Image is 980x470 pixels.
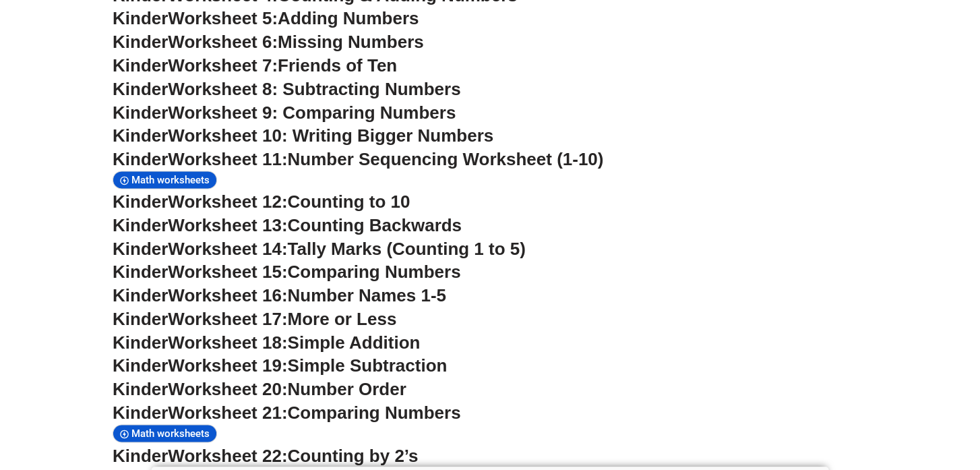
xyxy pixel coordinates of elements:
[168,239,287,259] span: Worksheet 14:
[278,8,419,28] span: Adding Numbers
[113,379,168,399] span: Kinder
[113,79,460,99] a: KinderWorksheet 8: Subtracting Numbers
[168,8,278,28] span: Worksheet 5:
[113,355,168,376] span: Kinder
[113,125,168,146] span: Kinder
[287,403,460,423] span: Comparing Numbers
[168,215,287,235] span: Worksheet 13:
[287,285,446,305] span: Number Names 1-5
[168,309,287,329] span: Worksheet 17:
[278,55,397,76] span: Friends of Ten
[113,102,456,123] a: KinderWorksheet 9: Comparing Numbers
[168,55,278,76] span: Worksheet 7:
[113,149,168,169] span: Kinder
[168,445,287,465] span: Worksheet 22:
[168,355,287,376] span: Worksheet 19:
[131,428,214,440] span: Math worksheets
[287,355,447,376] span: Simple Subtraction
[287,215,461,235] span: Counting Backwards
[287,192,410,212] span: Counting to 10
[113,424,217,442] div: Math worksheets
[113,171,217,189] div: Math worksheets
[113,215,168,235] span: Kinder
[287,379,406,399] span: Number Order
[113,262,168,282] span: Kinder
[168,403,287,423] span: Worksheet 21:
[113,55,397,76] a: KinderWorksheet 7:Friends of Ten
[287,332,420,353] span: Simple Addition
[113,239,168,259] span: Kinder
[168,102,456,123] span: Worksheet 9: Comparing Numbers
[113,192,168,212] span: Kinder
[287,262,460,282] span: Comparing Numbers
[287,445,418,465] span: Counting by 2’s
[168,32,278,52] span: Worksheet 6:
[168,332,287,353] span: Worksheet 18:
[168,285,287,305] span: Worksheet 16:
[113,102,168,123] span: Kinder
[168,79,460,99] span: Worksheet 8: Subtracting Numbers
[113,8,419,28] a: KinderWorksheet 5:Adding Numbers
[113,403,168,423] span: Kinder
[168,379,287,399] span: Worksheet 20:
[168,125,493,146] span: Worksheet 10: Writing Bigger Numbers
[113,332,168,353] span: Kinder
[287,309,396,329] span: More or Less
[278,32,424,52] span: Missing Numbers
[287,239,525,259] span: Tally Marks (Counting 1 to 5)
[113,32,424,52] a: KinderWorksheet 6:Missing Numbers
[168,262,287,282] span: Worksheet 15:
[113,32,168,52] span: Kinder
[113,445,168,465] span: Kinder
[113,55,168,76] span: Kinder
[113,285,168,305] span: Kinder
[168,149,287,169] span: Worksheet 11:
[113,79,168,99] span: Kinder
[113,8,168,28] span: Kinder
[287,149,603,169] span: Number Sequencing Worksheet (1-10)
[168,192,287,212] span: Worksheet 12:
[131,174,214,186] span: Math worksheets
[113,125,493,146] a: KinderWorksheet 10: Writing Bigger Numbers
[113,309,168,329] span: Kinder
